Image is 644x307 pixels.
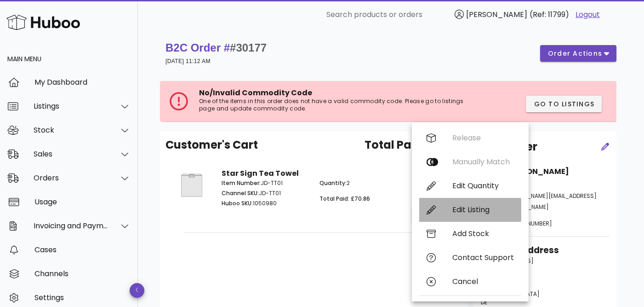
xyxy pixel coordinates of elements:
[504,192,597,211] span: [PERSON_NAME][EMAIL_ADDRESS][DOMAIN_NAME]
[222,199,253,207] span: Huboo SKU:
[481,244,609,257] h3: Shipping Address
[526,96,602,112] button: Go to Listings
[199,87,312,98] span: No/Invalid Commodity Code
[173,168,211,203] img: Product Image
[452,277,514,286] div: Cancel
[34,150,108,158] div: Sales
[34,293,131,302] div: Settings
[34,197,131,206] div: Usage
[576,9,600,20] a: Logout
[533,99,594,109] span: Go to Listings
[365,137,462,153] span: Total Paid £70.86
[230,41,267,54] span: #30177
[452,253,514,262] div: Contact Support
[540,45,616,62] button: order actions
[452,229,514,238] div: Add Stock
[222,189,259,197] span: Channel SKU:
[222,179,261,187] span: Item Number:
[165,58,211,64] small: [DATE] 11:12 AM
[481,298,487,306] span: DE
[34,174,108,182] div: Orders
[34,221,108,230] div: Invoicing and Payments
[319,179,406,187] p: 2
[165,41,267,54] strong: B2C Order #
[6,12,80,32] img: Huboo Logo
[222,199,308,208] p: 1050980
[319,195,370,203] span: Total Paid: £70.86
[504,166,610,177] h4: [PERSON_NAME]
[319,179,347,187] span: Quantity:
[199,98,481,112] p: One of the items in this order does not have a valid commodity code. Please go to listings page a...
[466,9,527,20] span: [PERSON_NAME]
[34,126,108,134] div: Stock
[34,102,108,110] div: Listings
[222,189,308,197] p: JD-TT01
[222,168,299,179] strong: Star Sign Tea Towel
[547,49,603,58] span: order actions
[452,205,514,214] div: Edit Listing
[165,137,258,153] span: Customer's Cart
[222,179,308,187] p: JD-TT01
[34,269,131,278] div: Channels
[34,245,131,254] div: Cases
[452,181,514,190] div: Edit Quantity
[530,9,569,20] span: (Ref: 11799)
[34,78,131,87] div: My Dashboard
